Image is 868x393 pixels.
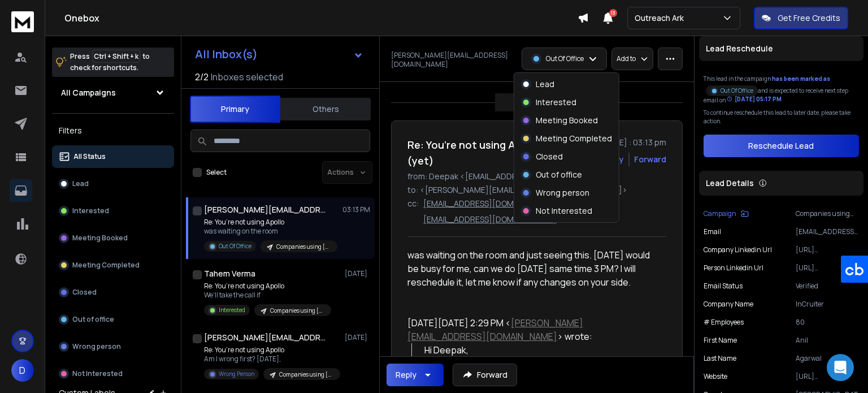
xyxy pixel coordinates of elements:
p: Not Interested [536,205,592,217]
p: Wrong person [536,187,589,198]
p: Get Free Credits [778,12,840,24]
p: Closed [536,151,563,162]
div: Open Intercom Messenger [827,354,854,381]
p: Meeting Booked [536,115,598,126]
h1: Onebox [64,11,578,25]
span: 13 [609,9,617,17]
p: Meeting Completed [536,133,612,144]
p: Outreach Ark [635,12,688,24]
p: Lead [536,79,554,90]
p: Interested [536,97,576,108]
img: logo [11,11,34,32]
p: Out of office [536,169,582,180]
span: D [11,359,34,382]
